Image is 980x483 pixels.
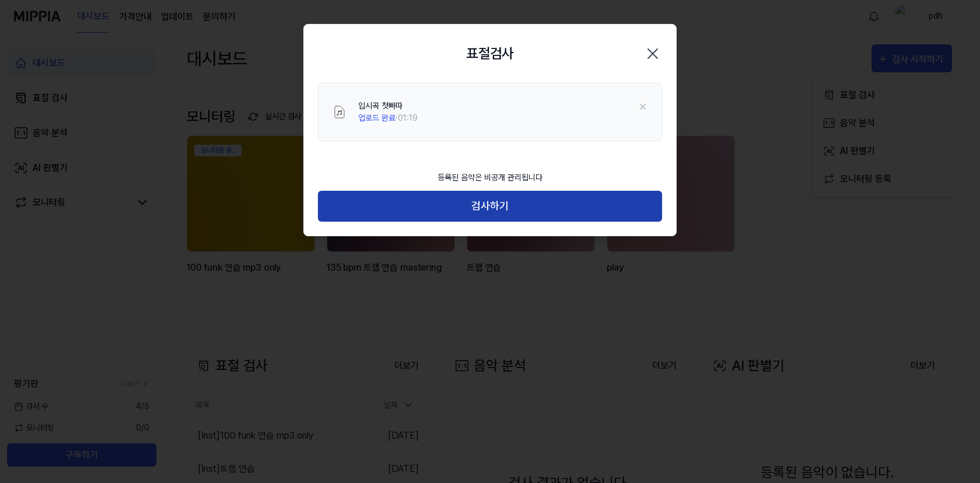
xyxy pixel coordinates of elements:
[358,113,395,123] span: 업로드 완료
[318,191,662,222] button: 검사하기
[332,105,346,119] img: File Select
[430,164,549,191] div: 등록된 음악은 비공개 관리됩니다
[466,43,514,64] h2: 표절검사
[358,100,418,112] div: 입시곡 첫빠따
[358,112,418,124] div: · 01:19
